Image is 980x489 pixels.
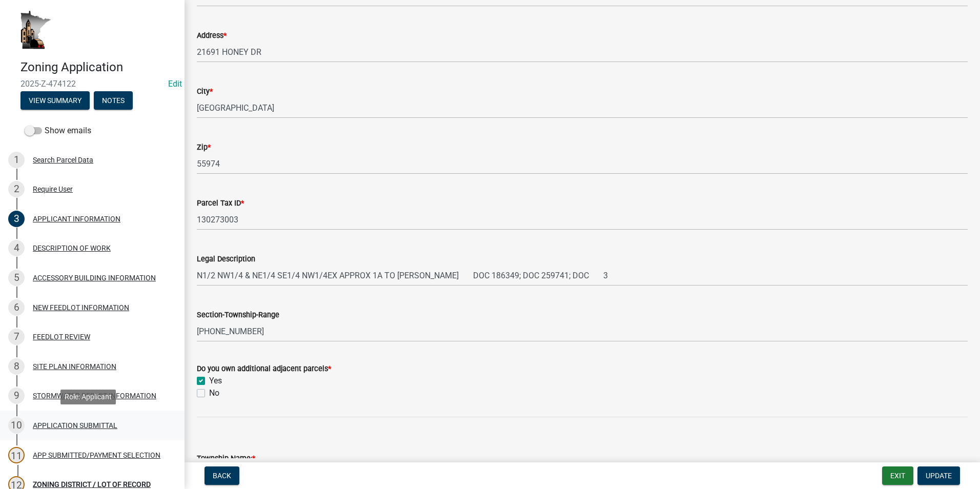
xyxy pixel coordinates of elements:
label: Parcel Tax ID [197,200,244,207]
div: FEEDLOT REVIEW [33,333,90,340]
label: Zip [197,144,211,151]
button: Back [205,466,239,485]
span: Update [926,472,952,480]
div: 5 [8,270,25,286]
div: DESCRIPTION OF WORK [33,244,111,252]
label: Yes [209,375,222,387]
div: ZONING DISTRICT / LOT OF RECORD [33,481,151,488]
a: Edit [168,79,182,89]
h4: Zoning Application [21,60,176,75]
div: 4 [8,240,25,256]
label: Legal Description [197,256,255,263]
label: No [209,387,219,399]
div: SITE PLAN INFORMATION [33,363,116,370]
div: 9 [8,388,25,404]
div: Search Parcel Data [33,156,93,164]
div: 8 [8,358,25,375]
div: ACCESSORY BUILDING INFORMATION [33,274,156,281]
div: 7 [8,329,25,345]
wm-modal-confirm: Summary [21,97,90,105]
div: 10 [8,417,25,434]
button: View Summary [21,91,90,110]
label: Section-Township-Range [197,312,279,319]
div: NEW FEEDLOT INFORMATION [33,304,129,311]
label: Do you own additional adjacent parcels [197,365,331,373]
div: 11 [8,447,25,463]
div: STORMWATER PERMIT INFORMATION [33,392,156,399]
div: APPLICATION SUBMITTAL [33,422,117,429]
div: Require User [33,186,73,193]
div: APPLICANT INFORMATION [33,215,120,222]
img: Houston County, Minnesota [21,11,51,49]
span: Back [213,472,231,480]
div: Role: Applicant [60,390,116,404]
div: 3 [8,211,25,227]
label: Township Name: [197,455,255,462]
div: 6 [8,299,25,316]
div: 1 [8,152,25,168]
label: Show emails [25,125,91,137]
button: Update [917,466,960,485]
wm-modal-confirm: Edit Application Number [168,79,182,89]
div: APP SUBMITTED/PAYMENT SELECTION [33,452,160,459]
wm-modal-confirm: Notes [94,97,133,105]
div: 2 [8,181,25,197]
button: Exit [882,466,913,485]
label: City [197,88,213,95]
label: Address [197,32,227,39]
span: 2025-Z-474122 [21,79,164,89]
button: Notes [94,91,133,110]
